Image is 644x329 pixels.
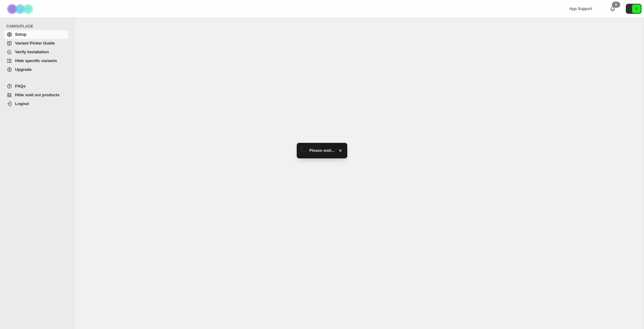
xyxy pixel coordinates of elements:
[4,91,68,99] a: Hide sold out products
[609,6,616,12] a: 0
[15,58,57,63] span: Hide specific variants
[4,82,68,91] a: FAQs
[15,67,32,72] span: Upgrade
[5,0,36,18] img: Camouflage
[635,7,638,11] text: Y
[309,147,335,154] span: Please wait...
[4,39,68,48] a: Variant Picker Guide
[15,93,60,97] span: Hide sold out products
[4,99,68,108] a: Logout
[4,56,68,65] a: Hide specific variants
[4,65,68,74] a: Upgrade
[626,4,641,14] button: Avatar with initials Y
[569,6,592,11] span: App Support
[15,41,55,45] span: Variant Picker Guide
[15,101,29,106] span: Logout
[4,30,68,39] a: Setup
[632,4,641,13] span: Avatar with initials Y
[15,50,49,54] span: Verify Installation
[15,84,26,88] span: FAQs
[4,48,68,56] a: Verify Installation
[612,2,620,8] div: 0
[15,32,26,37] span: Setup
[6,24,71,29] span: CAMOUFLAGE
